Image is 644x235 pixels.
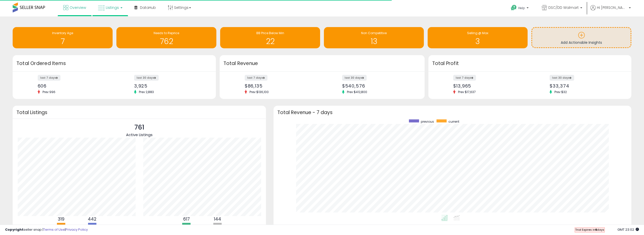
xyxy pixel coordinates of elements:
span: DataHub [140,5,156,10]
span: Prev: $17,637 [455,90,478,94]
span: Help [518,6,525,10]
span: Active Listings [126,132,153,137]
label: last 30 days [134,75,159,81]
span: Prev: 996 [40,90,58,94]
b: 6 [595,228,597,232]
a: BB Price Below Min 22 [220,27,320,48]
a: Selling @ Max 3 [428,27,528,48]
span: Add Actionable Insights [561,40,602,45]
span: Prev: $412,800 [344,90,370,94]
span: Prev: 2,883 [136,90,156,94]
b: 144 [214,216,221,222]
span: Trial Expires in days [575,228,604,232]
label: last 7 days [245,75,267,81]
b: 617 [183,216,190,222]
label: last 30 days [342,75,367,81]
div: seller snap | | [5,227,88,232]
span: Overview [70,5,86,10]
span: DSC/DD Walmart [548,5,579,10]
a: Inventory Age 7 [13,27,113,48]
h3: Total Listings [16,111,262,114]
i: Get Help [511,5,517,11]
span: Prev: $136,100 [247,90,271,94]
a: Help [507,1,534,16]
h1: 3 [430,37,525,46]
span: Prev: $32 [552,90,569,94]
span: 2025-09-17 23:02 GMT [617,227,639,232]
span: Listings [106,5,119,10]
a: Needs to Reprice 762 [116,27,216,48]
div: 3,925 [134,83,207,89]
span: Needs to Reprice [154,31,179,35]
label: last 7 days [453,75,476,81]
a: Hi [PERSON_NAME] [590,5,631,16]
div: $13,965 [453,83,526,89]
h1: 762 [119,37,214,46]
h3: Total Profit [432,60,628,67]
a: Add Actionable Insights [532,28,631,47]
label: last 7 days [38,75,60,81]
span: BB Price Below Min [256,31,284,35]
b: 319 [58,216,65,222]
h3: Total Revenue - 7 days [277,111,628,114]
h3: Total Revenue [223,60,421,67]
label: last 30 days [550,75,574,81]
strong: Copyright [5,227,24,232]
div: $540,576 [342,83,416,89]
h1: 13 [326,37,421,46]
a: Terms of Use [43,227,65,232]
h3: Total Ordered Items [16,60,212,67]
a: Non Competitive 13 [324,27,424,48]
div: $33,374 [550,83,622,89]
span: Selling @ Max [467,31,488,35]
span: Hi [PERSON_NAME] [597,5,627,10]
p: 761 [126,123,153,132]
span: previous [421,119,434,124]
div: 606 [38,83,111,89]
span: current [448,119,459,124]
span: Inventory Age [52,31,73,35]
a: Privacy Policy [66,227,88,232]
div: $86,135 [245,83,318,89]
span: Non Competitive [361,31,387,35]
h1: 7 [15,37,110,46]
b: 442 [88,216,96,222]
h1: 22 [223,37,318,46]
